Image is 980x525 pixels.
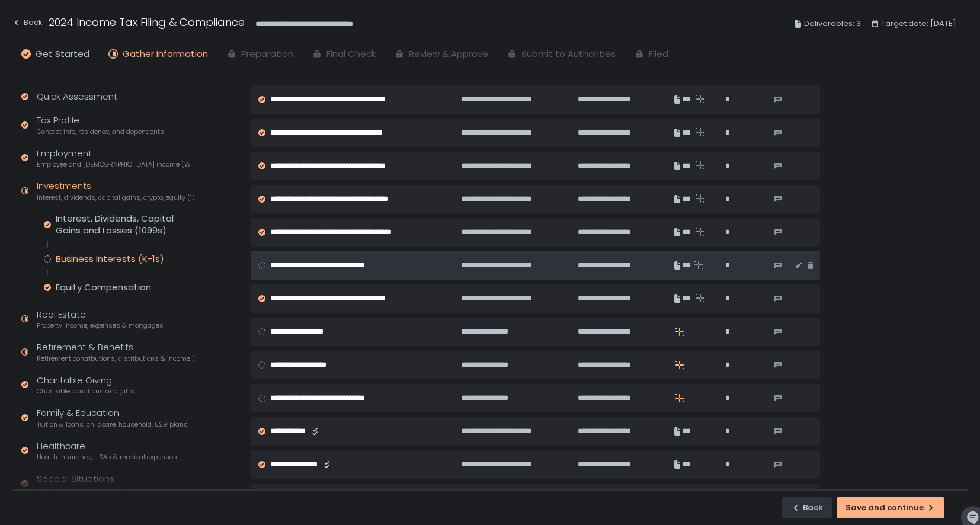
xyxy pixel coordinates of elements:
[37,472,145,495] div: Special Situations
[846,502,936,513] div: Save and continue
[837,497,944,518] button: Save and continue
[37,453,177,462] span: Health insurance, HSAs & medical expenses
[782,497,832,518] button: Back
[37,387,134,396] span: Charitable donations and gifts
[649,47,668,61] span: Filed
[521,47,616,61] span: Submit to Authorities
[37,308,164,331] div: Real Estate
[123,47,208,61] span: Gather Information
[37,354,194,363] span: Retirement contributions, distributions & income (1099-R, 5498)
[881,17,956,31] span: Target date: [DATE]
[804,17,861,31] span: Deliverables: 3
[36,47,89,61] span: Get Started
[37,90,117,104] div: Quick Assessment
[37,114,164,136] div: Tax Profile
[37,420,188,429] span: Tuition & loans, childcare, household, 529 plans
[37,486,145,495] span: Additional income and deductions
[37,406,188,429] div: Family & Education
[56,213,194,236] div: Interest, Dividends, Capital Gains and Losses (1099s)
[37,374,134,396] div: Charitable Giving
[791,502,823,513] div: Back
[241,47,293,61] span: Preparation
[49,14,245,30] h1: 2024 Income Tax Filing & Compliance
[37,160,194,169] span: Employee and [DEMOGRAPHIC_DATA] income (W-2s)
[56,253,164,265] div: Business Interests (K-1s)
[37,180,194,202] div: Investments
[37,440,177,462] div: Healthcare
[37,127,164,136] span: Contact info, residence, and dependents
[409,47,488,61] span: Review & Approve
[37,341,194,363] div: Retirement & Benefits
[37,147,194,169] div: Employment
[12,14,43,34] button: Back
[37,321,164,330] span: Property income, expenses & mortgages
[56,281,151,293] div: Equity Compensation
[326,47,376,61] span: Final Check
[37,193,194,202] span: Interest, dividends, capital gains, crypto, equity (1099s, K-1s)
[12,15,43,30] div: Back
